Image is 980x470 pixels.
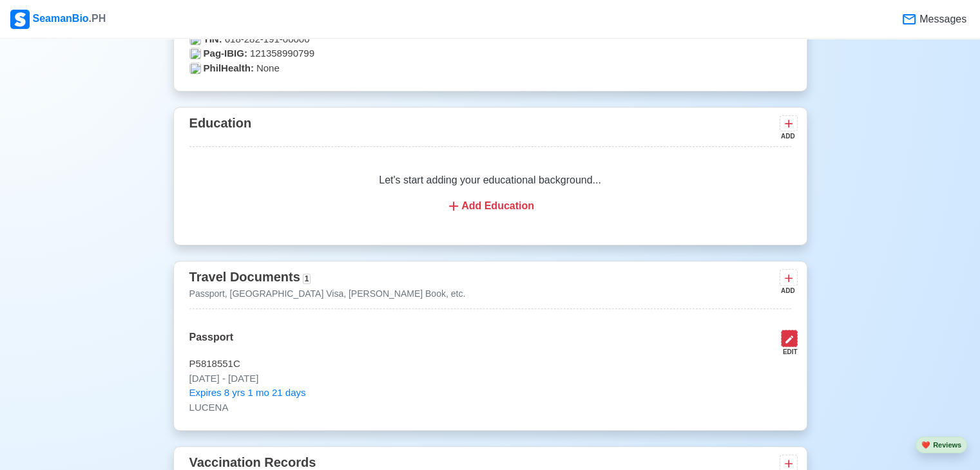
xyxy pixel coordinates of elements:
p: None [189,61,791,76]
span: heart [921,441,930,449]
div: ADD [780,131,795,141]
button: heartReviews [916,437,967,454]
span: Pag-IBIG: [204,46,247,61]
p: P5818551C [189,357,791,371]
div: SeamanBio [10,10,106,29]
p: [DATE] - [DATE] [189,371,791,386]
p: 121358990799 [189,46,791,61]
div: Add Education [205,198,776,214]
div: ADD [780,286,795,296]
span: Vaccination Records [189,455,316,469]
p: Passport [189,330,233,357]
span: Messages [917,12,966,27]
p: Passport, [GEOGRAPHIC_DATA] Visa, [PERSON_NAME] Book, etc. [189,287,466,301]
span: Education [189,116,252,130]
p: 618-282-191-00000 [189,32,791,47]
span: .PH [89,13,106,24]
span: TIN: [204,32,222,47]
img: Logo [10,10,30,29]
div: Let's start adding your educational background... [189,157,791,229]
span: 1 [303,274,311,284]
span: Expires 8 yrs 1 mo 21 days [189,386,306,400]
p: LUCENA [189,400,791,415]
div: EDIT [776,347,798,357]
span: Travel Documents [189,270,300,284]
span: PhilHealth: [204,61,254,76]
